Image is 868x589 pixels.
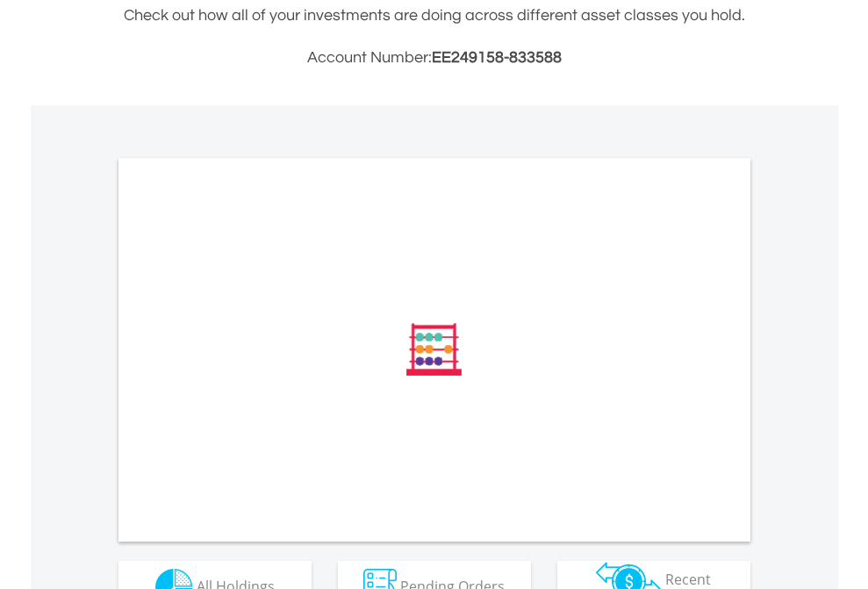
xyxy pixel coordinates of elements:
div: Check out how all of your investments are doing across different asset classes you hold. [118,4,750,70]
h3: Account Number: [118,46,750,70]
span: EE249158-833588 [432,49,562,66]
